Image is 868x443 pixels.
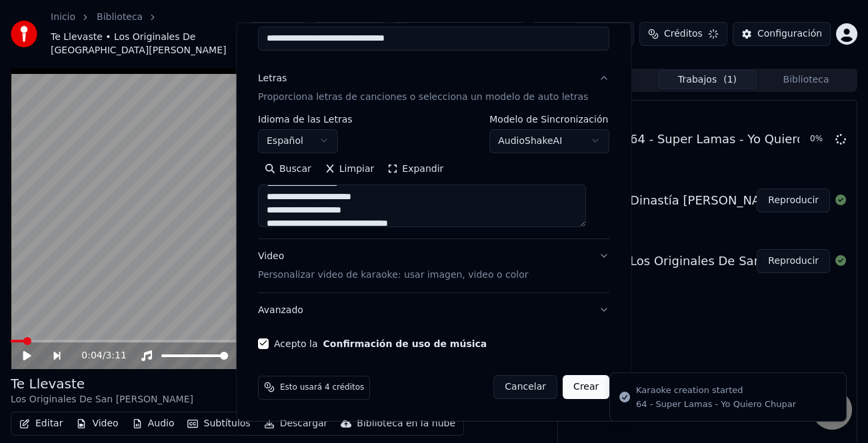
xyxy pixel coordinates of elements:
[258,61,609,114] button: LetrasProporciona letras de canciones o selecciona un modelo de auto letras
[381,158,451,179] button: Expandir
[258,114,353,123] label: Idioma de las Letras
[490,114,610,123] label: Modelo de Sincronización
[258,268,528,281] p: Personalizar video de karaoke: usar imagen, video o color
[323,338,487,348] button: Acepto la
[280,382,364,392] span: Esto usará 4 créditos
[258,158,318,179] button: Buscar
[258,71,287,85] div: Letras
[258,249,528,281] div: Video
[494,375,558,399] button: Cancelar
[258,90,588,103] p: Proporciona letras de canciones o selecciona un modelo de auto letras
[258,238,609,292] button: VideoPersonalizar video de karaoke: usar imagen, video o color
[318,158,381,179] button: Limpiar
[258,292,609,327] button: Avanzado
[258,114,609,238] div: LetrasProporciona letras de canciones o selecciona un modelo de auto letras
[274,338,487,348] label: Acepto la
[563,375,609,399] button: Crear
